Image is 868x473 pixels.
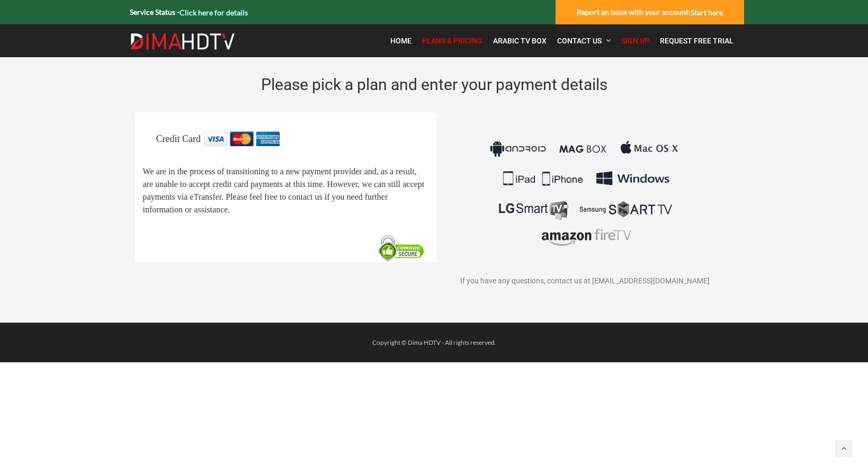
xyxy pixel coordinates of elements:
span: Sign Up [621,37,649,45]
a: Request Free Trial [655,30,739,52]
div: Copyright © Dima HDTV - All rights reserved. [124,336,744,349]
span: Plans & Pricing [422,37,482,45]
span: Contact Us [557,37,602,45]
img: Dima HDTV [130,33,236,50]
span: Home [390,37,411,45]
a: Home [385,30,417,52]
span: We are in the process of transitioning to a new payment provider and, as a result, are unable to ... [143,167,425,215]
span: Please pick a plan and enter your payment details [261,75,607,94]
a: Start here [691,8,723,17]
strong: Report an issue with your account: [577,7,723,16]
span: If you have any questions, contact us at [EMAIL_ADDRESS][DOMAIN_NAME] [460,276,710,285]
span: Request Free Trial [660,37,733,45]
span: Credit Card [156,133,201,144]
a: Sign Up [616,30,655,52]
a: Back to top [835,440,852,457]
a: Arabic TV Box [488,30,552,52]
a: Plans & Pricing [417,30,488,52]
a: Click here for details [180,8,248,17]
a: Contact Us [552,30,616,52]
span: Arabic TV Box [493,37,547,45]
strong: Service Status - [130,7,248,16]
